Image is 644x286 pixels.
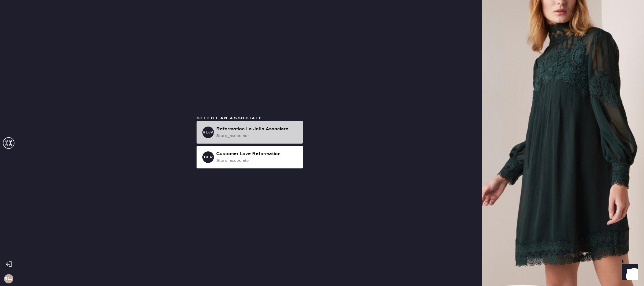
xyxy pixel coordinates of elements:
h3: RLJA [202,130,214,134]
iframe: Front Chat [617,260,641,285]
div: Customer Love Reformation [216,151,298,157]
div: store_associate [216,157,298,164]
div: Reformation La Jolla Associate [216,126,298,133]
h3: RLJ [4,277,13,281]
span: Select an associate [197,116,262,121]
div: store_associate [216,133,298,139]
h3: CLR [204,155,213,159]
